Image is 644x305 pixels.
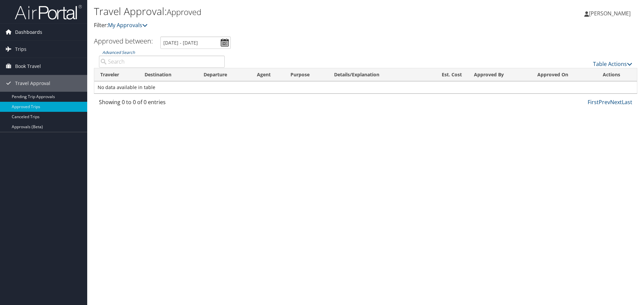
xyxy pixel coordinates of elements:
th: Approved By: activate to sort column ascending [468,68,531,81]
a: Advanced Search [102,50,135,55]
th: Departure: activate to sort column ascending [198,68,251,81]
p: Filter: [94,21,456,30]
small: Approved [167,6,201,17]
a: Last [622,98,632,106]
span: Dashboards [15,24,42,41]
span: [PERSON_NAME] [589,10,631,17]
a: Prev [599,98,610,106]
th: Agent [251,68,284,81]
a: Next [610,98,622,106]
a: First [588,98,599,106]
th: Destination: activate to sort column ascending [139,68,198,81]
td: No data available in table [94,81,637,93]
th: Approved On: activate to sort column ascending [531,68,596,81]
span: Trips [15,41,26,58]
th: Est. Cost: activate to sort column ascending [423,68,468,81]
th: Details/Explanation [328,68,423,81]
th: Purpose [284,68,328,81]
input: [DATE] - [DATE] [160,36,231,49]
a: Table Actions [593,60,632,68]
img: airportal-logo.png [15,4,82,20]
span: Book Travel [15,58,41,75]
a: [PERSON_NAME] [584,3,637,23]
th: Actions [597,68,637,81]
input: Advanced Search [99,56,225,68]
h1: Travel Approval: [94,4,456,18]
a: My Approvals [108,21,148,29]
h3: Approved between: [94,36,153,46]
span: Travel Approval [15,75,50,92]
div: Showing 0 to 0 of 0 entries [99,98,225,109]
th: Traveler: activate to sort column ascending [94,68,139,81]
